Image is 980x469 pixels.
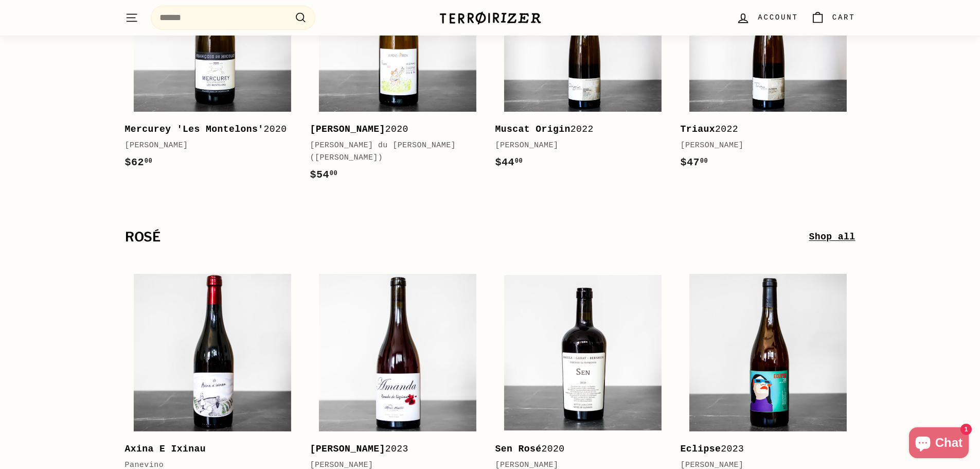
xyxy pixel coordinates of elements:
span: Cart [832,12,856,23]
b: [PERSON_NAME] [310,444,385,454]
sup: 00 [515,158,523,165]
b: Eclipse [681,444,721,454]
h2: Rosé [125,230,809,245]
b: Sen Rosé [495,444,542,454]
sup: 00 [700,158,708,165]
div: 2022 [681,122,845,137]
sup: 00 [330,170,337,177]
div: [PERSON_NAME] [495,140,660,152]
span: Account [758,12,798,23]
span: $44 [495,157,523,168]
div: [PERSON_NAME] [125,140,290,152]
span: $47 [681,157,708,168]
div: 2020 [125,122,290,137]
div: 2020 [495,442,660,457]
b: Mercurey 'Les Montelons' [125,124,264,134]
inbox-online-store-chat: Shopify online store chat [906,427,972,461]
sup: 00 [145,158,152,165]
a: Account [730,3,804,33]
span: $54 [310,169,338,181]
b: Axina E Ixinau [125,444,206,454]
div: [PERSON_NAME] du [PERSON_NAME] ([PERSON_NAME]) [310,140,475,164]
b: Triaux [681,124,716,134]
div: 2022 [495,122,660,137]
div: 2023 [681,442,845,457]
a: Cart [805,3,862,33]
span: $62 [125,157,153,168]
b: Muscat Origin [495,124,571,134]
a: Shop all [809,230,855,245]
div: [PERSON_NAME] [681,140,845,152]
b: [PERSON_NAME] [310,124,385,134]
div: 2023 [310,442,475,457]
div: 2020 [310,122,475,137]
